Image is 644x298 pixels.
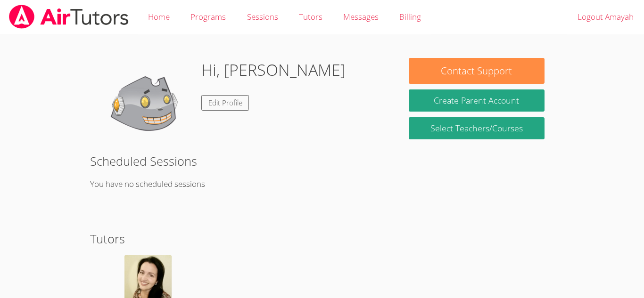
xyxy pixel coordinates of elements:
button: Contact Support [409,58,545,84]
img: airtutors_banner-c4298cdbf04f3fff15de1276eac7730deb9818008684d7c2e4769d2f7ddbe033.png [8,5,130,29]
h2: Scheduled Sessions [90,152,554,170]
a: Edit Profile [201,95,249,111]
a: Select Teachers/Courses [409,117,545,139]
h1: Hi, [PERSON_NAME] [201,58,346,82]
span: Messages [343,11,379,22]
h2: Tutors [90,230,554,248]
img: default.png [99,58,194,152]
button: Create Parent Account [409,89,545,112]
p: You have no scheduled sessions [90,177,554,191]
